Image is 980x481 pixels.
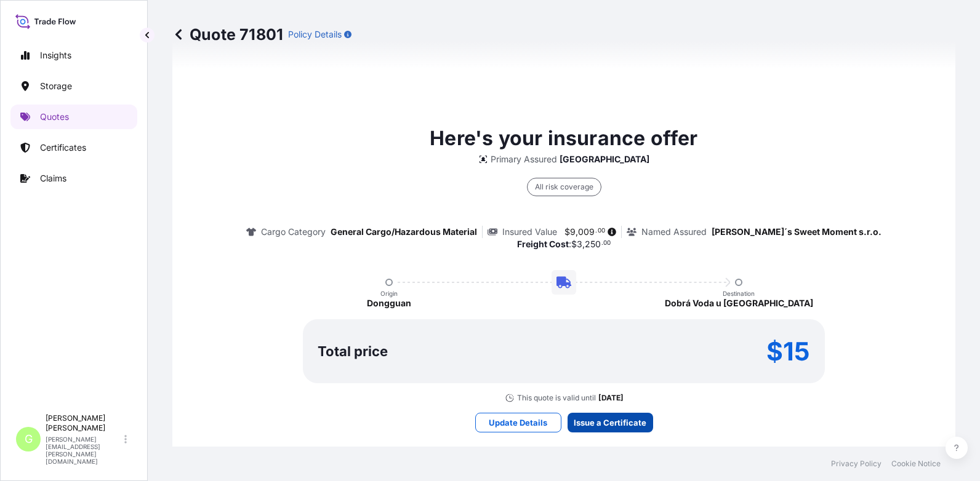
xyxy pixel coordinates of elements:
p: Total price [318,345,388,357]
p: Origin [380,290,398,297]
p: Dobrá Voda u [GEOGRAPHIC_DATA] [665,297,813,309]
a: Quotes [10,105,137,129]
a: Privacy Policy [831,459,882,469]
p: Policy Details [288,28,342,41]
span: . [601,241,603,245]
span: $ [564,228,570,236]
p: Storage [40,80,72,92]
p: Primary Assured [491,153,557,165]
span: . [595,229,597,233]
a: Certificates [10,135,137,160]
p: Quote 71801 [172,25,283,44]
p: [GEOGRAPHIC_DATA] [560,153,649,165]
span: 00 [603,241,611,245]
span: 3 [577,240,582,248]
a: Cookie Notice [891,459,941,469]
span: 009 [578,228,595,236]
span: , [576,228,578,236]
button: Issue a Certificate [568,413,653,432]
a: Claims [10,166,137,191]
span: G [25,433,33,445]
p: Update Details [489,416,547,429]
div: All risk coverage [527,178,601,196]
p: [DATE] [598,393,624,403]
a: Storage [10,74,137,98]
p: This quote is valid until [517,393,596,403]
span: , [582,240,585,248]
span: $ [571,240,577,248]
p: Dongguan [367,297,411,309]
p: [PERSON_NAME][EMAIL_ADDRESS][PERSON_NAME][DOMAIN_NAME] [46,435,122,465]
p: Insights [40,49,71,62]
a: Insights [10,43,137,68]
p: Claims [40,172,66,185]
p: $15 [766,341,810,361]
p: Insured Value [502,226,557,238]
span: 250 [585,240,601,248]
p: Destination [723,290,755,297]
button: Update Details [475,413,561,432]
p: Here's your insurance offer [430,124,697,153]
p: [PERSON_NAME]´s Sweet Moment s.r.o. [712,226,882,238]
p: [PERSON_NAME] [PERSON_NAME] [46,413,122,433]
span: 00 [598,229,605,233]
span: 9 [570,228,576,236]
p: Certificates [40,141,86,154]
p: Quotes [40,111,69,123]
p: Issue a Certificate [574,416,646,429]
p: : [517,238,611,250]
p: Cargo Category [261,226,326,238]
b: Freight Cost [517,239,569,249]
p: Named Assured [641,226,707,238]
p: General Cargo/Hazardous Material [331,226,477,238]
